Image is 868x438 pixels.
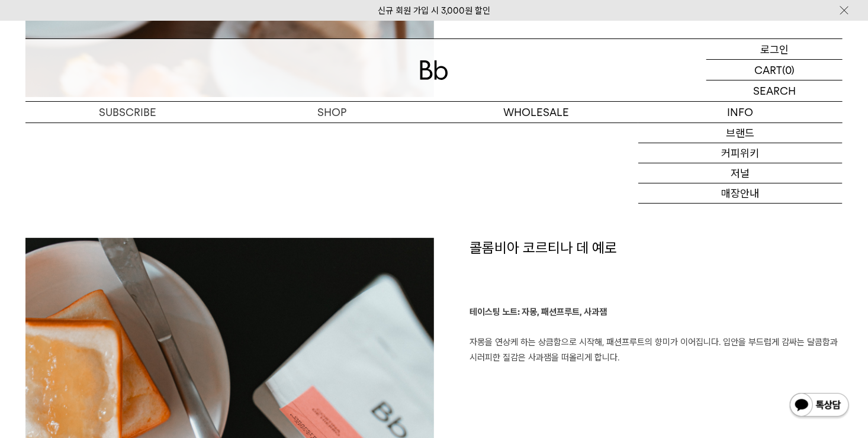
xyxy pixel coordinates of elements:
b: 테이스팅 노트: 자몽, 패션프루트, 사과잼 [470,307,607,317]
a: 채용 [638,204,843,224]
a: 신규 회원 가입 시 3,000원 할인 [378,5,490,16]
a: 브랜드 [638,123,843,143]
h1: 콜롬비아 코르티나 데 예로 [470,238,843,305]
a: SUBSCRIBE [25,102,230,123]
a: CART (0) [706,60,843,80]
p: WHOLESALE [434,102,638,123]
p: INFO [638,102,843,123]
a: 로그인 [706,39,843,60]
a: 커피위키 [638,143,843,163]
img: 카카오톡 채널 1:1 채팅 버튼 [789,392,850,420]
a: 매장안내 [638,183,843,204]
p: 자몽을 연상케 하는 상큼함으로 시작해, 패션프루트의 향미가 이어집니다. 입안을 부드럽게 감싸는 달콤함과 시러피한 질감은 사과잼을 떠올리게 합니다. [470,305,843,365]
p: CART [754,60,782,80]
img: 로고 [420,60,448,80]
a: SHOP [230,102,434,123]
p: (0) [782,60,795,80]
p: 로그인 [760,39,789,59]
a: 저널 [638,163,843,183]
p: SEARCH [753,80,796,101]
